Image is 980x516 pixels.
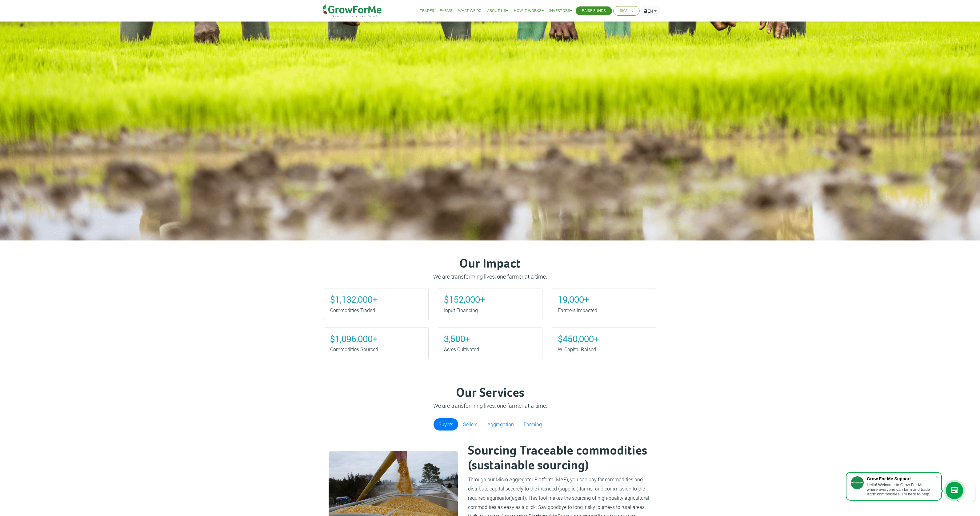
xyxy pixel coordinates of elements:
[330,307,422,314] p: Commodities Traded
[549,8,572,14] a: Investors
[620,8,633,14] a: Sign In
[434,418,458,431] a: Buyers
[558,307,650,314] p: Farmers Impacted
[487,8,508,14] a: About Us
[519,418,547,431] a: Farming
[325,257,655,272] h3: Our Impact
[444,346,536,353] p: Acres Cultivated
[468,444,651,473] h2: Sourcing Traceable commodities (sustainable sourcing)
[458,418,482,431] a: Sellers
[444,307,536,314] p: Input Financing
[330,346,422,353] p: Commodities Sourced
[641,6,659,16] a: EN
[440,8,453,14] a: Farms
[330,333,378,344] b: $1,096,000+
[867,476,935,481] div: Grow For Me Support
[558,294,589,305] b: 19,000+
[325,402,655,410] p: We are transforming lives, one farmer at a time.
[582,8,606,14] a: Raise Funds
[444,294,485,305] b: $152,000+
[420,8,434,14] a: Trades
[444,333,470,344] b: 3,500+
[514,8,544,14] a: How it Works
[458,8,482,14] a: What We Do
[482,418,519,431] a: Aggregation
[325,272,655,281] p: We are transforming lives, one farmer at a time.
[330,294,378,305] b: $1,132,000+
[558,346,650,353] p: W. Capital Raised
[325,386,655,401] h3: Our Services
[558,333,599,344] b: $450,000+
[867,482,935,496] div: Hello! Welcome to Grow For Me where everyone can farm and trade Agric commodities. I'm here to help.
